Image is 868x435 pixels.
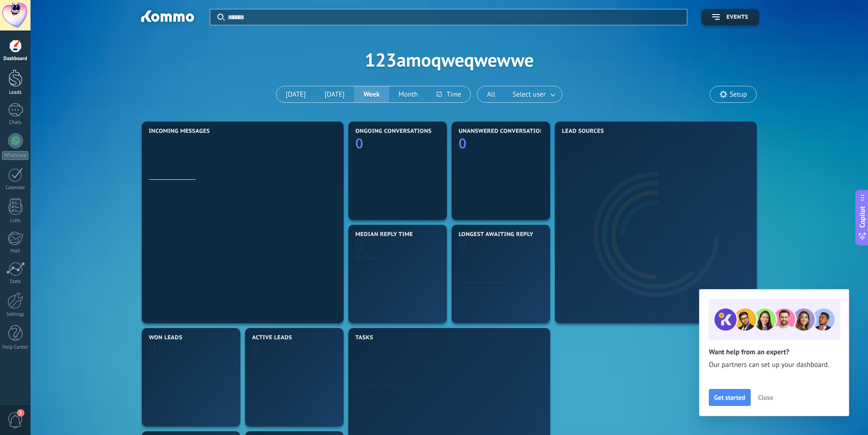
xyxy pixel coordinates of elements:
span: Get started [714,394,745,401]
button: All [477,86,505,102]
text: 0 [459,237,467,256]
div: Mail [2,248,29,254]
span: Unanswered conversations [459,128,547,135]
button: Get started [709,389,751,406]
span: Copilot [858,206,867,228]
span: Active leads [252,335,292,341]
span: Tasks [355,335,373,341]
text: 0 [252,341,260,359]
span: 1 [17,409,24,417]
div: Settings [2,312,29,318]
span: Close [758,394,773,401]
button: [DATE] [277,86,315,102]
span: Median reply time [355,231,413,238]
div: Stats [2,279,29,285]
span: Lead Sources [562,128,604,135]
text: 0 [355,237,363,256]
button: Select user [505,86,562,102]
div: Dashboard [2,56,29,62]
text: 0 [149,341,157,359]
span: Our partners can set up your dashboard. [709,360,839,370]
button: [DATE] [315,86,354,102]
text: 0 [459,134,467,153]
span: Select user [511,88,547,101]
div: WhatsApp [2,151,29,160]
div: Chats [2,120,29,126]
span: Events [727,14,748,21]
span: Setup [730,91,747,99]
button: Month [389,86,427,102]
span: Incoming messages [149,128,210,135]
button: Close [754,390,777,404]
div: Leads [2,90,29,96]
div: this week [355,254,440,261]
span: Ongoing conversations [355,128,431,135]
h2: Want help from an expert? [709,348,839,357]
span: Longest awaiting reply [459,231,533,238]
button: Week [354,86,389,102]
button: Time [427,86,470,102]
div: Lists [2,218,29,224]
span: Won leads [149,335,182,341]
button: Events [701,9,759,25]
text: 0 [355,134,363,153]
div: Help Center [2,344,29,351]
div: Calendar [2,185,29,191]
